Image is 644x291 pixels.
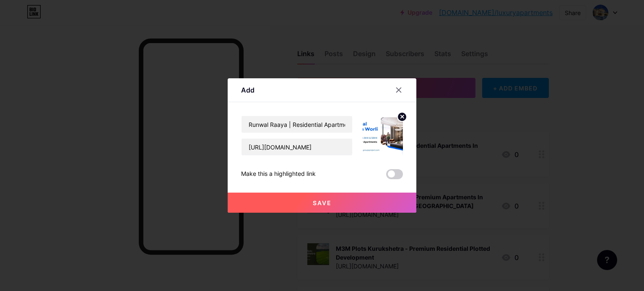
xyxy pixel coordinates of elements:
img: link_thumbnail [363,116,403,156]
div: Make this a highlighted link [241,169,316,179]
input: URL [241,139,352,155]
div: Add [241,85,254,95]
input: Title [241,116,352,133]
button: Save [228,193,416,213]
span: Save [313,199,332,206]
